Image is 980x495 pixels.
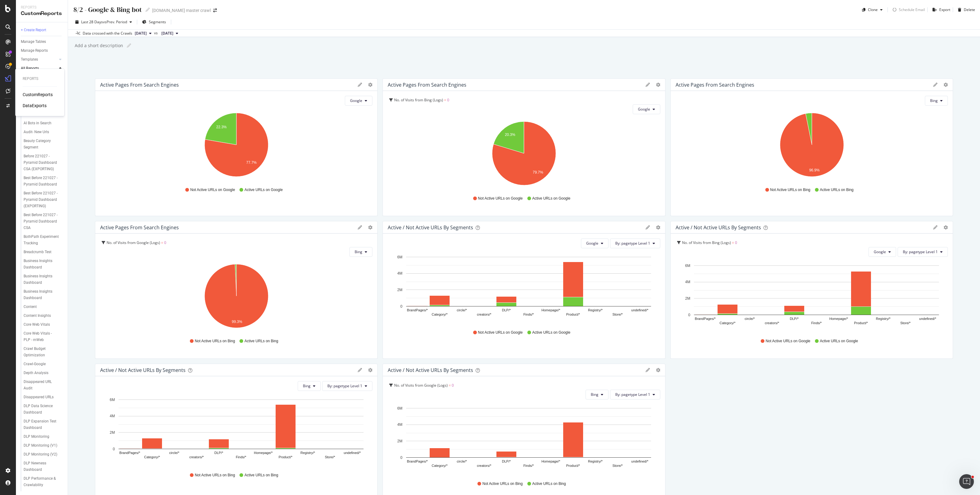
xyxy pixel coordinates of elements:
div: All Reports [21,65,39,72]
a: DLP Newness Dashboard [24,460,63,473]
text: 22.3% [216,125,227,129]
span: By: pagetype Level 1 [615,241,650,246]
div: Disappeared URL Audit [24,379,58,392]
span: Active URLs on Google [820,339,858,344]
div: A chart. [100,262,372,333]
text: 79.7% [533,170,543,174]
div: Best Before 221027 - Pyramid Dashboard [24,175,60,188]
text: 0 [688,313,690,317]
div: Active / Not Active URLs by Segments [388,224,473,231]
text: Store/* [612,313,623,316]
text: DLP/* [502,459,511,463]
text: Product/* [279,455,293,459]
text: Store/* [900,321,910,325]
a: Business Insights Dashboard [24,288,63,301]
text: Homepage/* [541,308,560,312]
button: Bing [586,390,609,399]
text: BrandPages/* [695,317,716,321]
text: 0 [401,304,403,309]
span: Google [638,107,650,112]
svg: A chart. [676,262,948,333]
text: Product/* [854,321,868,325]
text: 6M [398,255,403,259]
text: creators/* [477,464,492,467]
div: Active / Not Active URLs by SegmentsgeargearGoogleBy: pagetype Level 1A chart.Not Active URLs on ... [383,221,665,359]
text: Store/* [612,464,623,467]
svg: A chart. [388,119,660,190]
div: Export [939,7,950,12]
span: Last 28 Days [81,19,103,24]
div: gear [656,225,660,230]
span: Active URLs on Bing [820,187,854,193]
text: Product/* [566,464,580,467]
div: Core Web Vitals [24,321,50,328]
button: Google [869,247,896,257]
div: Add a short description [74,43,123,49]
text: Finds/* [523,464,534,467]
div: Content [24,304,37,310]
a: Content [24,304,63,310]
div: Active pages from Search EnginesgeargearGoogleA chart.Not Active URLs on GoogleActive URLs on Google [95,78,378,216]
text: circle/* [744,317,755,321]
div: DLP Data Science Dashboard [24,403,59,416]
div: loading [890,6,899,14]
button: [DATE] [159,30,181,37]
div: Crawl Budget Optimization [24,346,58,358]
div: DLP Performance & Crawlability [24,475,59,488]
svg: A chart. [100,111,372,182]
div: Active / Not Active URLs by SegmentsgeargearNo. of Visits from Bing (Logs) = 0GoogleBy: pagetype ... [670,221,953,359]
span: Bing [303,383,311,388]
svg: A chart. [676,111,948,182]
text: 0 [401,456,403,460]
span: 0 [447,97,449,103]
div: Reports [23,76,57,81]
text: Category/* [144,455,160,459]
span: No. of Visits from Google (Logs) [394,383,448,388]
a: DLP Monitoring (V2) [24,451,63,458]
a: Manage Tables [21,39,63,45]
span: 2025 Sep. 8th [135,31,147,36]
text: Finds/* [811,321,822,325]
text: Store/* [325,455,335,459]
span: Not Active URLs on Bing [195,473,235,478]
i: Edit report name [127,43,131,48]
span: Not Active URLs on Bing [770,187,810,193]
text: circle/* [457,459,467,463]
text: 4M [398,271,403,276]
a: CustomReports [23,92,53,98]
text: 4M [398,422,403,427]
div: 8/2 - Google & Bing bot [73,5,142,14]
a: Audit- New Urls [24,129,63,135]
div: DLP Monitoring (V2) [24,451,57,458]
button: By: pagetype Level 1 [898,247,948,257]
text: Registry/* [588,459,603,463]
div: Active pages from Search EnginesgeargearBingA chart.Not Active URLs on BingActive URLs on Bing [670,78,953,216]
span: By: pagetype Level 1 [903,249,938,254]
text: Product/* [566,313,580,316]
a: Best Before 221027 - Pyramid Dashboard CSA [24,212,63,231]
text: Category/* [719,321,736,325]
text: BrandPages/* [407,459,428,463]
span: Active URLs on Google [244,187,283,193]
div: DLP Monitoring [24,433,49,440]
span: = [161,240,163,245]
a: Crawl-Google [24,361,63,367]
span: Active URLs on Bing [532,481,566,486]
div: Data crossed with the Crawls [83,31,132,36]
a: Disappeared URL Audit [24,379,63,392]
svg: A chart. [388,253,660,324]
a: DLP Monitoring [24,433,63,440]
div: Active / Not Active URLs by Segments [676,224,761,231]
text: Homepage/* [829,317,848,321]
div: gear [944,83,948,87]
text: Registry/* [876,317,891,321]
text: 2M [110,430,115,435]
span: 0 [452,383,454,388]
a: Core Web Vitals - PLP - mWeb [24,330,63,343]
div: Manage Tables [21,39,46,45]
a: DLP Performance & Crawlability [24,475,63,488]
span: Google [350,98,362,103]
span: Bing [355,249,362,254]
